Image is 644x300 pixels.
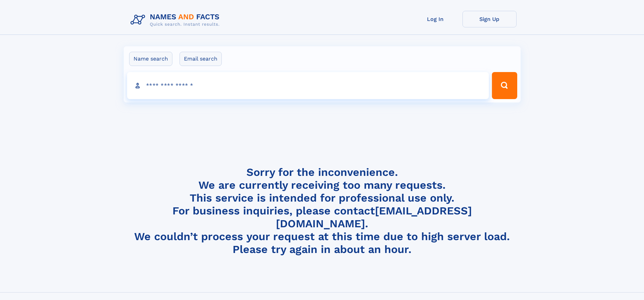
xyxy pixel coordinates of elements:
[276,204,472,230] a: [EMAIL_ADDRESS][DOMAIN_NAME]
[128,166,517,256] h4: Sorry for the inconvenience. We are currently receiving too many requests. This service is intend...
[492,72,517,99] button: Search Button
[462,11,517,27] a: Sign Up
[180,52,222,66] label: Email search
[408,11,462,27] a: Log In
[129,52,172,66] label: Name search
[128,11,225,29] img: Logo Names and Facts
[127,72,489,99] input: search input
